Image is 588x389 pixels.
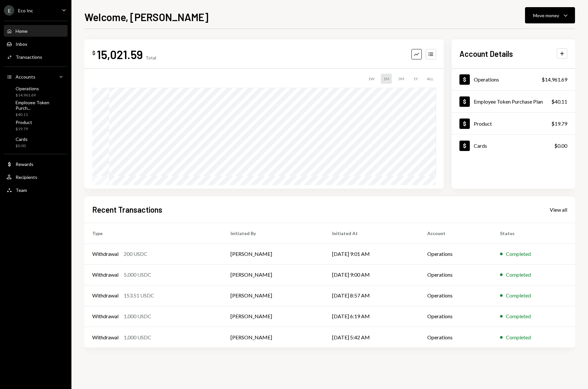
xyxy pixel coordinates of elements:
[411,74,420,84] div: 1Y
[324,223,419,244] th: Initiated At
[223,327,325,347] td: [PERSON_NAME]
[506,312,531,320] div: Completed
[4,38,68,50] a: Inbox
[223,264,325,285] td: [PERSON_NAME]
[424,74,436,84] div: ALL
[525,7,575,23] button: Move money
[474,120,492,127] div: Product
[419,285,493,306] td: Operations
[223,223,325,244] th: Initiated By
[223,306,325,327] td: [PERSON_NAME]
[16,119,32,125] div: Product
[324,327,419,347] td: [DATE] 5:42 AM
[4,25,68,37] a: Home
[124,333,151,341] div: 1,000 USDC
[419,306,493,327] td: Operations
[452,69,575,90] a: Operations$14,961.69
[16,126,32,132] div: $19.79
[550,207,567,213] div: View all
[223,244,325,264] td: [PERSON_NAME]
[506,292,531,299] div: Completed
[92,250,119,258] div: Withdrawal
[492,223,575,244] th: Status
[16,143,28,149] div: $0.00
[16,187,27,193] div: Team
[124,271,151,279] div: 5,000 USDC
[4,118,68,133] a: Product$19.79
[506,250,531,258] div: Completed
[396,74,407,84] div: 3M
[533,12,559,19] div: Move money
[223,285,325,306] td: [PERSON_NAME]
[550,206,567,213] a: View all
[452,91,575,112] a: Employee Token Purchase Plan$40.11
[542,76,567,83] div: $14,961.69
[551,98,567,106] div: $40.11
[4,51,68,63] a: Transactions
[366,74,377,84] div: 1W
[419,244,493,264] td: Operations
[124,312,151,320] div: 1,000 USDC
[419,223,493,244] th: Account
[381,74,392,84] div: 1M
[16,54,42,60] div: Transactions
[92,312,119,320] div: Withdrawal
[551,120,567,128] div: $19.79
[16,136,28,142] div: Cards
[324,285,419,306] td: [DATE] 8:57 AM
[84,223,223,244] th: Type
[4,101,68,116] a: Employee Token Purch...$40.11
[4,71,68,82] a: Accounts
[4,5,14,16] div: E
[92,50,95,56] div: $
[324,264,419,285] td: [DATE] 9:00 AM
[16,28,28,34] div: Home
[474,76,499,82] div: Operations
[124,250,147,258] div: 200 USDC
[419,264,493,285] td: Operations
[506,333,531,341] div: Completed
[145,55,156,60] div: Total
[92,204,162,215] h2: Recent Transactions
[124,292,154,299] div: 153.51 USDC
[16,112,65,118] div: $40.11
[18,8,33,13] div: Eco Inc
[92,292,119,299] div: Withdrawal
[92,333,119,341] div: Withdrawal
[459,48,513,59] h2: Account Details
[97,47,143,62] div: 15,021.59
[474,143,487,149] div: Cards
[84,10,208,23] h1: Welcome, [PERSON_NAME]
[16,100,65,111] div: Employee Token Purch...
[324,306,419,327] td: [DATE] 6:19 AM
[92,271,119,279] div: Withdrawal
[16,174,37,180] div: Recipients
[16,161,33,167] div: Rewards
[324,244,419,264] td: [DATE] 9:01 AM
[16,74,35,80] div: Accounts
[16,93,39,98] div: $14,961.69
[474,98,543,105] div: Employee Token Purchase Plan
[16,41,27,47] div: Inbox
[4,184,68,196] a: Team
[4,84,68,99] a: Operations$14,961.69
[4,158,68,170] a: Rewards
[452,135,575,157] a: Cards$0.00
[506,271,531,279] div: Completed
[554,142,567,150] div: $0.00
[16,86,39,91] div: Operations
[452,113,575,134] a: Product$19.79
[419,327,493,347] td: Operations
[4,171,68,183] a: Recipients
[4,134,68,150] a: Cards$0.00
